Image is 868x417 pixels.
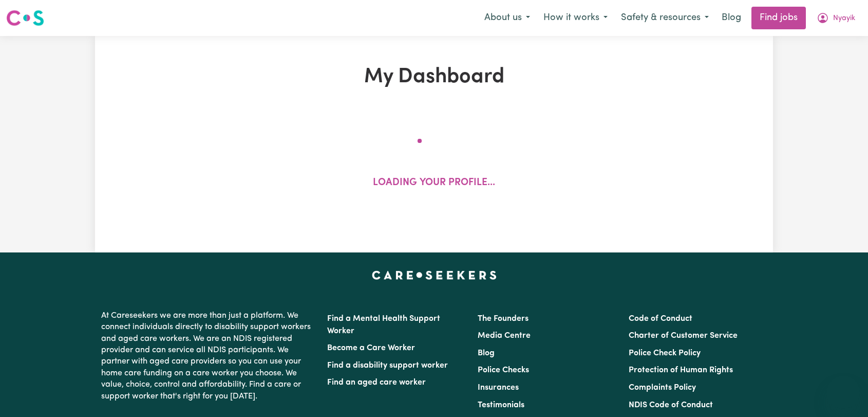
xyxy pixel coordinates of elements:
[629,332,738,340] a: Charter of Customer Service
[478,315,529,323] a: The Founders
[629,401,713,409] a: NDIS Code of Conduct
[478,401,524,409] a: Testimonials
[372,271,497,279] a: Careseekers home page
[715,7,747,29] a: Blog
[810,7,862,29] button: My Account
[327,344,415,352] a: Become a Care Worker
[327,361,448,370] a: Find a disability support worker
[827,376,860,409] iframe: Button to launch messaging window
[629,366,733,374] a: Protection of Human Rights
[327,315,440,335] a: Find a Mental Health Support Worker
[478,332,531,340] a: Media Centre
[629,315,692,323] a: Code of Conduct
[101,306,315,406] p: At Careseekers we are more than just a platform. We connect individuals directly to disability su...
[751,7,806,29] a: Find jobs
[373,176,495,191] p: Loading your profile...
[478,349,495,357] a: Blog
[537,7,614,29] button: How it works
[833,13,855,24] span: Nyayik
[6,6,44,30] a: Careseekers logo
[478,7,537,29] button: About us
[327,378,426,387] a: Find an aged care worker
[214,65,654,89] h1: My Dashboard
[478,384,519,392] a: Insurances
[478,366,529,374] a: Police Checks
[629,384,696,392] a: Complaints Policy
[629,349,701,357] a: Police Check Policy
[614,7,715,29] button: Safety & resources
[6,9,44,27] img: Careseekers logo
